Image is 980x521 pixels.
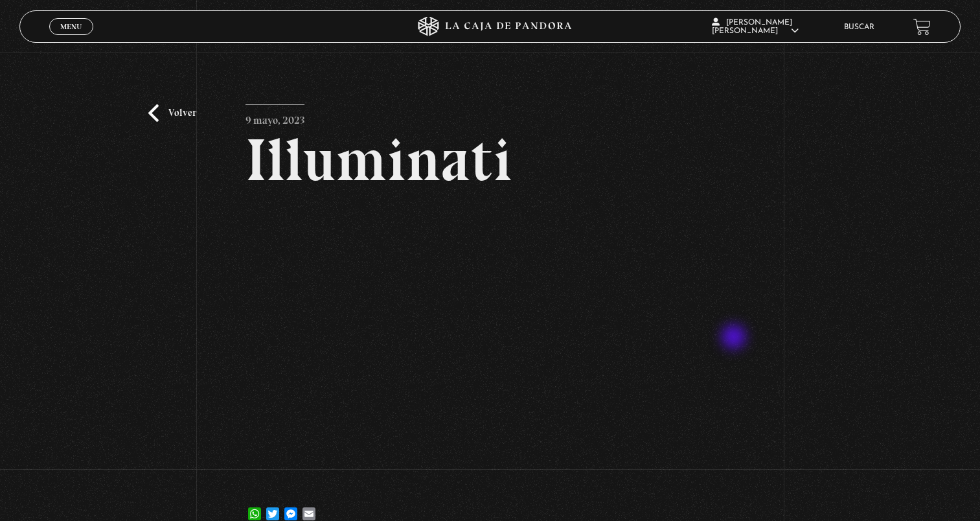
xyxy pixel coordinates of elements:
[264,494,282,520] a: Twitter
[60,23,82,30] span: Menu
[712,19,799,35] span: [PERSON_NAME] [PERSON_NAME]
[56,34,86,43] span: Cerrar
[245,494,264,520] a: WhatsApp
[245,104,304,130] p: 9 mayo, 2023
[282,494,300,520] a: Messenger
[300,494,318,520] a: Email
[148,104,196,122] a: Volver
[913,18,931,36] a: View your shopping cart
[245,130,735,190] h2: Illuminati
[844,23,874,31] a: Buscar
